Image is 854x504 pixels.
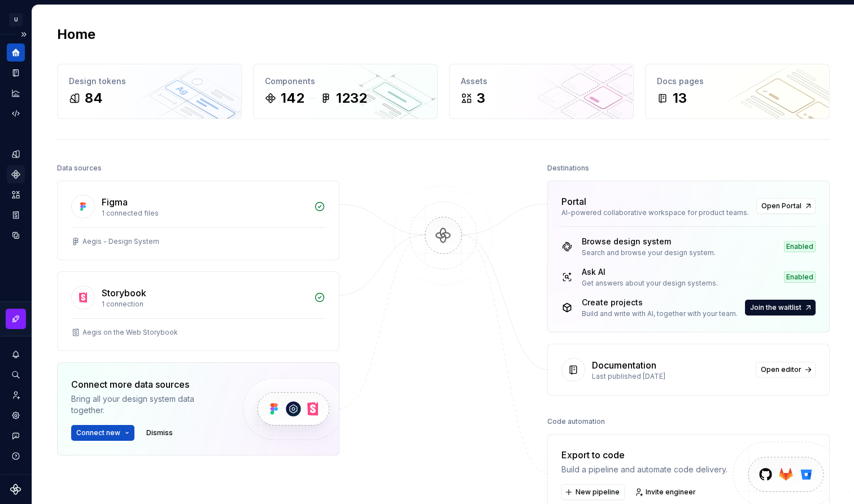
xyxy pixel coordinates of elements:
a: Docs pages13 [645,64,830,119]
div: 1 connection [102,300,307,309]
button: Search ⌘K [7,366,25,384]
div: Storybook [102,286,146,300]
div: 1232 [336,89,367,107]
button: Dismiss [141,425,178,441]
div: Documentation [592,358,656,372]
div: Code automation [547,414,605,430]
div: Ask AI [582,266,718,278]
div: Search and browse your design system. [582,248,716,257]
a: Figma1 connected filesAegis - Design System [57,181,339,260]
a: Storybook1 connectionAegis on the Web Storybook [57,271,339,351]
a: Design tokens [7,145,25,163]
div: Aegis - Design System [82,237,159,246]
div: Last published [DATE] [592,372,749,381]
div: Get answers about your design systems. [582,279,718,288]
div: Figma [102,195,128,209]
a: Code automation [7,104,25,122]
div: 1 connected files [102,209,307,218]
a: Design tokens84 [57,64,242,119]
a: Storybook stories [7,206,25,224]
h2: Home [57,25,95,43]
span: Open editor [761,365,801,374]
span: Invite engineer [646,488,696,497]
div: AI-powered collaborative workspace for product teams. [561,208,750,217]
div: Docs pages [657,76,818,87]
a: Invite team [7,386,25,404]
div: Data sources [57,160,102,176]
div: U [9,13,23,27]
svg: Supernova Logo [10,484,21,495]
a: Open editor [756,362,816,378]
button: Contact support [7,427,25,445]
div: Enabled [784,271,816,283]
div: Assets [461,76,622,87]
div: 142 [281,89,304,107]
div: Aegis on the Web Storybook [82,328,178,337]
span: Dismiss [146,428,173,437]
div: Build and write with AI, together with your team. [582,309,738,318]
div: 84 [85,89,103,107]
button: New pipeline [561,484,625,500]
button: Notifications [7,345,25,363]
a: Components1421232 [253,64,438,119]
div: Design tokens [69,76,230,87]
a: Open Portal [756,198,816,214]
span: Open Portal [761,201,801,211]
a: Analytics [7,84,25,102]
a: Assets [7,186,25,204]
button: U [2,7,29,32]
div: Create projects [582,297,738,308]
div: Bring all your design system data together. [71,393,224,416]
div: Components [265,76,426,87]
a: Join the waitlist [745,300,816,315]
a: Assets3 [449,64,634,119]
div: 3 [477,89,485,107]
a: Invite engineer [631,484,701,500]
div: Browse design system [582,236,716,247]
a: Home [7,43,25,62]
a: Settings [7,406,25,424]
span: Connect new [76,428,120,437]
a: Data sources [7,226,25,244]
a: Components [7,165,25,183]
div: Portal [561,195,586,208]
div: 13 [673,89,687,107]
div: Enabled [784,241,816,252]
span: Join the waitlist [750,303,801,312]
div: Destinations [547,160,589,176]
span: New pipeline [576,488,620,497]
div: Build a pipeline and automate code delivery. [561,464,727,475]
a: Documentation [7,64,25,82]
div: Export to code [561,448,727,462]
div: Connect more data sources [71,378,224,391]
button: Connect new [71,425,134,441]
button: Expand sidebar [16,27,32,42]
